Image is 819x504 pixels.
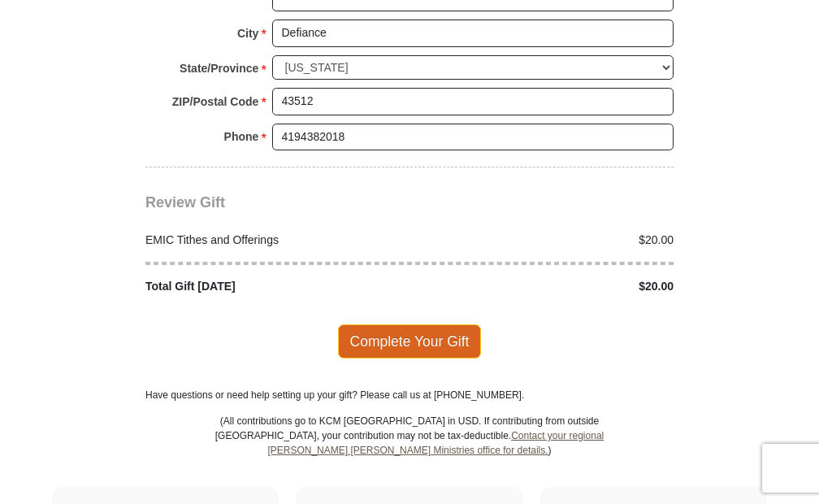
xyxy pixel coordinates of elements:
[409,278,682,295] div: $20.00
[214,414,604,487] p: (All contributions go to KCM [GEOGRAPHIC_DATA] in USD. If contributing from outside [GEOGRAPHIC_D...
[224,125,259,148] strong: Phone
[145,194,225,211] span: Review Gift
[137,278,410,295] div: Total Gift [DATE]
[145,388,674,402] p: Have questions or need help setting up your gift? Please call us at [PHONE_NUMBER].
[180,57,258,80] strong: State/Province
[409,232,682,249] div: $20.00
[137,232,410,249] div: EMIC Tithes and Offerings
[172,90,259,113] strong: ZIP/Postal Code
[338,324,482,358] span: Complete Your Gift
[237,22,258,45] strong: City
